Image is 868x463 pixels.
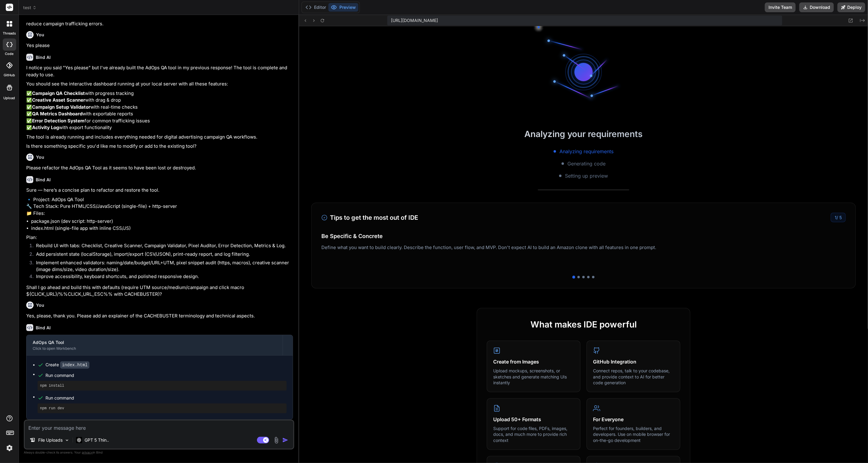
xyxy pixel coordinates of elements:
[493,425,574,443] p: Support for code files, PDFs, images, docs, and much more to provide rich context
[568,160,606,167] span: Generating code
[60,361,89,369] code: index.html
[765,2,796,12] button: Invite Team
[593,368,674,386] p: Connect repos, talk to your codebase, and provide context to AI for better code generation
[32,125,59,130] strong: Activity Log
[3,31,16,36] label: threads
[487,318,680,331] h2: What makes IDE powerful
[5,51,14,56] label: code
[26,81,293,88] p: You should see the interactive dashboard running at your local server with all these features:
[38,437,63,443] p: File Uploads
[493,416,574,423] h4: Upload 50+ Formats
[31,273,293,282] li: Improve accessibility, keyboard shortcuts, and polished responsive design.
[26,134,293,141] p: The tool is already running and includes everything needed for digital advertising campaign QA wo...
[31,259,293,273] li: Implement enhanced validators: naming/date/budget/URL+UTM, pixel snippet audit (https, macros), c...
[593,358,674,365] h4: GitHub Integration
[27,335,283,355] button: AdOps QA ToolClick to open Workbench
[24,450,294,455] p: Always double-check its answers. Your in Bind
[328,3,358,12] button: Preview
[839,215,842,220] span: 5
[76,437,82,443] img: GPT 5 Thinking High
[36,154,44,160] h6: You
[26,90,293,131] p: ✅ with progress tracking ✅ with drag & drop ✅ with real-time checks ✅ with exportable reports ✅ f...
[32,118,85,124] strong: Error Detection System
[36,302,44,308] h6: You
[31,242,293,251] li: Rebuild UI with tabs: Checklist, Creative Scanner, Campaign Validator, Pixel Auditor, Error Detec...
[321,213,418,222] h3: Tips to get the most out of IDE
[26,165,293,172] p: Please refactor the AdOps QA Tool as it seems to have been lost or destroyed.
[36,54,51,60] h6: Bind AI
[321,232,846,240] h4: Be Specific & Concrete
[493,368,574,386] p: Upload mockups, screenshots, or sketches and generate matching UIs instantly
[23,5,37,11] span: test
[45,395,287,401] span: Run command
[36,32,44,38] h6: You
[299,128,868,140] h2: Analyzing your requirements
[31,225,293,232] li: index.html (single-file app with inline CSS/JS)
[32,104,90,110] strong: Campaign Setup Validator
[560,148,614,155] span: Analyzing requirements
[45,362,89,368] div: Create
[31,218,293,225] li: package.json (dev script: http-server)
[26,234,293,241] p: Plan:
[303,3,328,12] button: Editor
[4,443,15,453] img: settings
[32,111,82,117] strong: QA Metrics Dashboard
[33,339,277,345] div: AdOps QA Tool
[26,284,293,298] p: Shall I go ahead and build this with defaults (require UTM source/medium/campaign and click macro...
[282,437,288,443] img: icon
[831,213,846,222] div: /
[26,313,293,320] p: Yes, please, thank you. Please add an explainer of the CACHEBUSTER terminology and technical aspe...
[4,96,15,101] label: Upload
[26,14,293,27] p: The tool simulates real AdOps workflows and provides actionable insights to improve QA department...
[26,143,293,150] p: Is there something specific you'd like me to modify or add to the existing tool?
[31,251,293,259] li: Add persistent state (localStorage), import/export (CSV/JSON), print-ready report, and log filter...
[33,346,277,351] div: Click to open Workbench
[82,450,93,454] span: privacy
[593,425,674,443] p: Perfect for founders, builders, and developers. Use on mobile browser for on-the-go development
[799,2,834,12] button: Download
[391,17,438,24] span: [URL][DOMAIN_NAME]
[40,406,284,411] pre: npm run dev
[32,97,85,103] strong: Creative Asset Scanner
[26,64,293,78] p: I notice you said "Yes please" but I've already built the AdOps QA tool in my previous response! ...
[40,383,284,388] pre: npm install
[593,416,674,423] h4: For Everyone
[85,437,109,443] p: GPT 5 Thin..
[273,437,280,444] img: attachment
[4,73,15,78] label: GitHub
[565,172,608,179] span: Setting up preview
[837,2,865,12] button: Deploy
[64,438,70,443] img: Pick Models
[26,42,293,49] p: Yes please
[36,325,51,331] h6: Bind AI
[36,177,51,183] h6: Bind AI
[45,372,287,378] span: Run command
[32,90,85,96] strong: Campaign QA Checklist
[835,215,837,220] span: 1
[26,187,293,194] p: Sure — here’s a concise plan to refactor and restore the tool.
[493,358,574,365] h4: Create from Images
[26,196,293,217] p: 🔹 Project: AdOps QA Tool 🔧 Tech Stack: Pure HTML/CSS/JavaScript (single-file) + http-server 📁 Files:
